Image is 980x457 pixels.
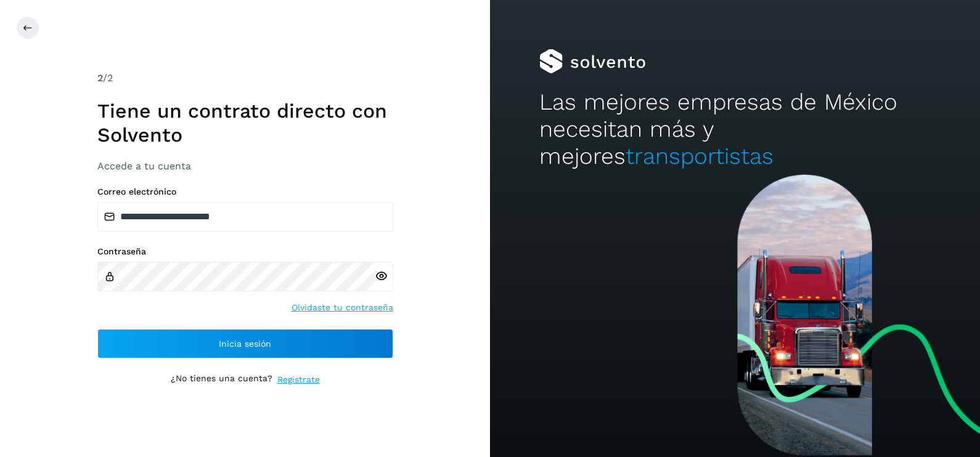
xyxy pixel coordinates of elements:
a: Regístrate [277,373,320,386]
div: /2 [97,71,393,86]
label: Correo electrónico [97,187,393,197]
span: transportistas [626,143,774,169]
button: Inicia sesión [97,329,393,358]
h1: Tiene un contrato directo con Solvento [97,99,393,147]
p: ¿No tienes una cuenta? [171,373,272,386]
span: Inicia sesión [219,339,271,348]
label: Contraseña [97,246,393,257]
a: Olvidaste tu contraseña [292,301,393,314]
h2: Las mejores empresas de México necesitan más y mejores [539,89,931,171]
span: 2 [97,72,103,84]
h3: Accede a tu cuenta [97,160,393,172]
